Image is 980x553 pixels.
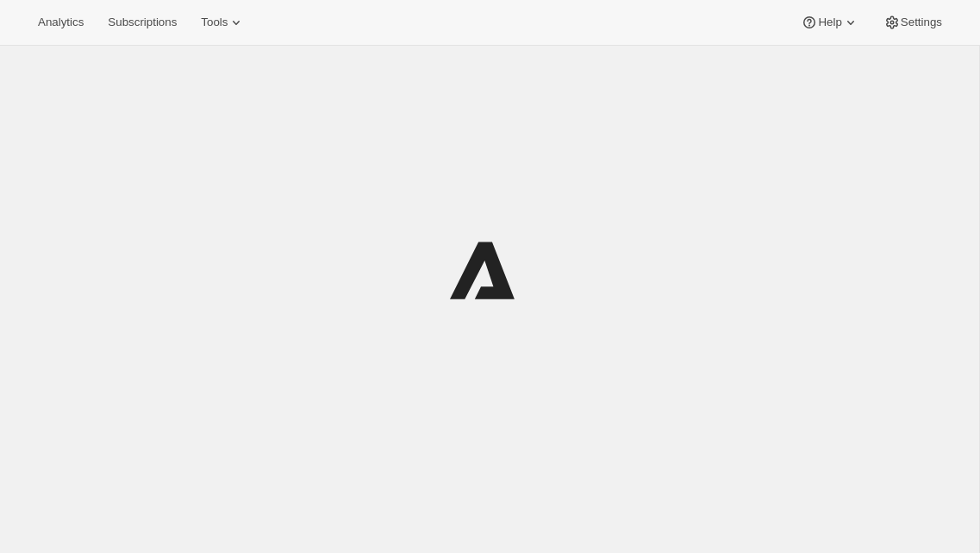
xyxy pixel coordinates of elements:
[108,16,177,29] span: Subscriptions
[190,10,255,35] button: Tools
[818,16,841,29] span: Help
[201,16,228,29] span: Tools
[901,16,942,29] span: Settings
[97,10,187,35] button: Subscriptions
[873,10,952,35] button: Settings
[28,10,94,35] button: Analytics
[38,16,84,29] span: Analytics
[790,10,869,35] button: Help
